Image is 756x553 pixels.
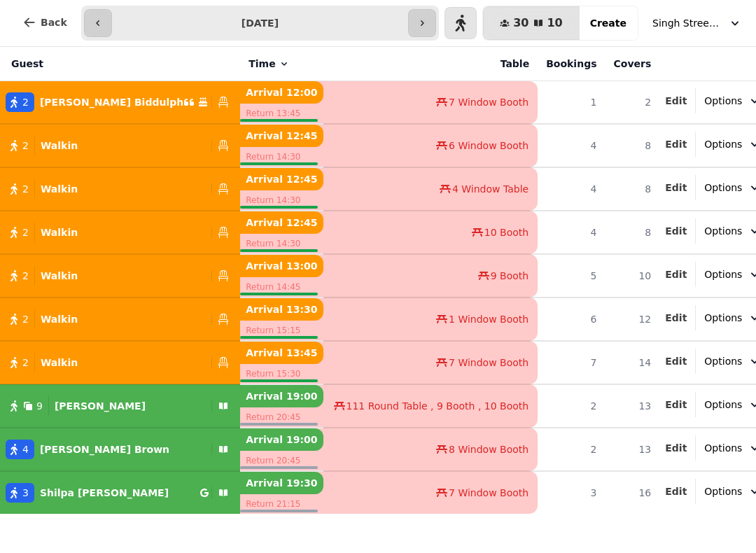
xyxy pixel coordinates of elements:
[665,183,687,192] span: Edit
[538,471,605,514] td: 3
[41,312,78,326] p: Walkin
[665,356,687,366] span: Edit
[22,225,29,239] span: 2
[41,225,78,239] p: Walkin
[22,312,29,326] span: 2
[665,313,687,323] span: Edit
[665,441,687,455] button: Edit
[605,167,660,211] td: 8
[538,384,605,428] td: 2
[704,354,742,368] span: Options
[704,398,742,412] span: Options
[240,407,323,427] p: Return 20:45
[22,95,29,109] span: 2
[248,57,275,71] span: Time
[538,124,605,167] td: 4
[240,168,323,190] p: Arrival 12:45
[605,254,660,297] td: 10
[240,342,323,364] p: Arrival 13:45
[704,311,742,325] span: Options
[240,472,323,494] p: Arrival 19:30
[11,6,78,39] button: Back
[240,255,323,277] p: Arrival 13:00
[590,18,626,28] span: Create
[240,190,323,210] p: Return 14:30
[41,139,78,153] p: Walkin
[605,384,660,428] td: 13
[704,224,742,238] span: Options
[240,234,323,253] p: Return 14:30
[41,356,78,370] p: Walkin
[240,125,323,147] p: Arrival 12:45
[538,428,605,471] td: 2
[240,385,323,407] p: Arrival 19:00
[484,225,528,239] span: 10 Booth
[491,269,528,283] span: 9 Booth
[665,443,687,453] span: Edit
[704,484,742,498] span: Options
[605,428,660,471] td: 13
[605,211,660,254] td: 8
[605,341,660,384] td: 14
[665,224,687,238] button: Edit
[22,486,29,500] span: 3
[605,124,660,167] td: 8
[449,95,528,109] span: 7 Window Booth
[240,104,323,123] p: Return 13:45
[240,428,323,451] p: Arrival 19:00
[40,442,169,456] p: [PERSON_NAME] Brown
[323,47,538,81] th: Table
[652,16,722,30] span: Singh Street Bruntsfield
[665,226,687,236] span: Edit
[665,96,687,106] span: Edit
[240,277,323,297] p: Return 14:45
[240,451,323,470] p: Return 20:45
[449,312,528,326] span: 1 Window Booth
[449,442,528,456] span: 8 Window Booth
[240,211,323,234] p: Arrival 12:45
[704,267,742,281] span: Options
[452,182,528,196] span: 4 Window Table
[22,139,29,153] span: 2
[665,484,687,498] button: Edit
[346,399,529,413] span: 111 Round Table , 9 Booth , 10 Booth
[22,442,29,456] span: 4
[704,181,742,195] span: Options
[449,486,528,500] span: 7 Window Booth
[665,181,687,195] button: Edit
[605,81,660,125] td: 2
[538,81,605,125] td: 1
[240,364,323,384] p: Return 15:30
[483,6,580,40] button: 3010
[538,47,605,81] th: Bookings
[22,269,29,283] span: 2
[40,95,183,109] p: [PERSON_NAME] Biddulph
[605,471,660,514] td: 16
[36,399,43,413] span: 9
[449,356,528,370] span: 7 Window Booth
[55,399,146,413] p: [PERSON_NAME]
[579,6,638,40] button: Create
[538,254,605,297] td: 5
[665,137,687,151] button: Edit
[605,297,660,341] td: 12
[240,298,323,321] p: Arrival 13:30
[665,354,687,368] button: Edit
[605,47,660,81] th: Covers
[449,139,528,153] span: 6 Window Booth
[538,297,605,341] td: 6
[41,182,78,196] p: Walkin
[665,139,687,149] span: Edit
[41,269,78,283] p: Walkin
[665,311,687,325] button: Edit
[665,400,687,409] span: Edit
[538,341,605,384] td: 7
[665,486,687,496] span: Edit
[665,94,687,108] button: Edit
[665,398,687,412] button: Edit
[538,167,605,211] td: 4
[665,267,687,281] button: Edit
[240,494,323,514] p: Return 21:15
[547,17,562,29] span: 10
[248,57,289,71] button: Time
